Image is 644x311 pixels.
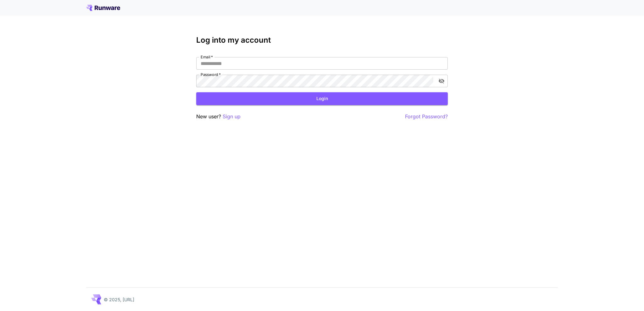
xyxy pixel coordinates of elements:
button: Forgot Password? [405,113,448,121]
button: Sign up [223,113,241,121]
label: Password [201,72,221,77]
p: New user? [196,113,241,121]
label: Email [201,54,213,60]
button: toggle password visibility [436,75,447,87]
p: © 2025, [URL] [104,296,134,303]
h3: Log into my account [196,36,448,45]
button: Login [196,92,448,105]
